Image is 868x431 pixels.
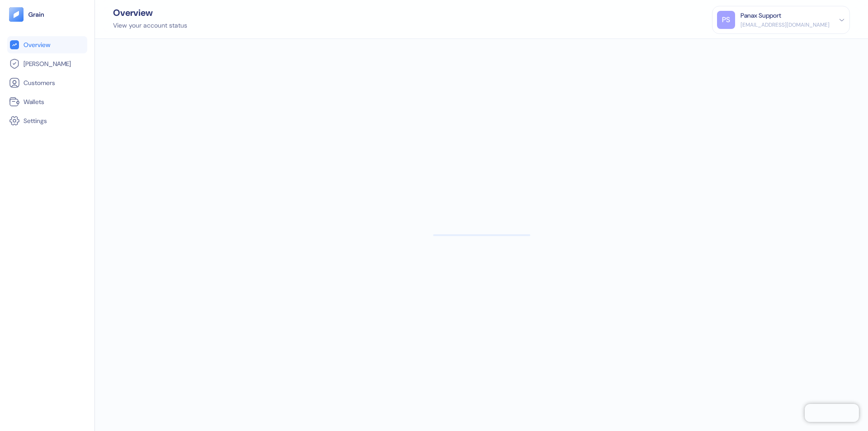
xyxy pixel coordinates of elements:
[741,21,830,29] div: [EMAIL_ADDRESS][DOMAIN_NAME]
[24,40,50,49] span: Overview
[9,58,85,69] a: [PERSON_NAME]
[717,11,735,29] div: PS
[113,8,187,17] div: Overview
[28,11,45,18] img: logo
[24,59,71,68] span: [PERSON_NAME]
[9,7,24,22] img: logo-tablet-V2.svg
[9,115,85,126] a: Settings
[9,39,85,50] a: Overview
[741,11,781,20] div: Panax Support
[24,116,47,125] span: Settings
[9,96,85,107] a: Wallets
[24,78,55,87] span: Customers
[113,21,187,30] div: View your account status
[9,77,85,88] a: Customers
[24,97,44,106] span: Wallets
[805,404,859,422] iframe: Chatra live chat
